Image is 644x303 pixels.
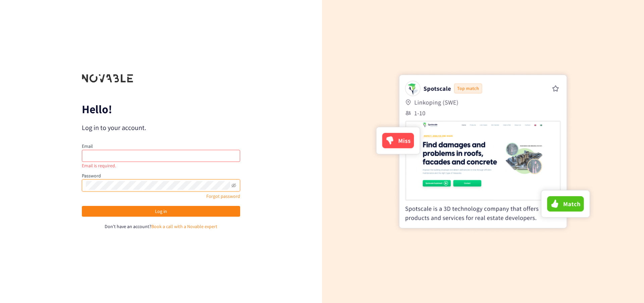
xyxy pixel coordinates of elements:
span: eye-invisible [231,183,236,188]
iframe: Chat Widget [534,230,644,303]
div: Email is required. [82,162,240,169]
p: Hello! [82,104,240,115]
label: Email [82,143,93,149]
a: Forgot password [206,193,240,199]
span: Don't have an account? [105,223,151,229]
div: Widget de chat [534,230,644,303]
button: Log in [82,206,240,217]
span: Log in [155,208,167,215]
a: Book a call with a Novable expert [151,223,217,229]
p: Log in to your account. [82,123,240,132]
label: Password [82,173,101,179]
